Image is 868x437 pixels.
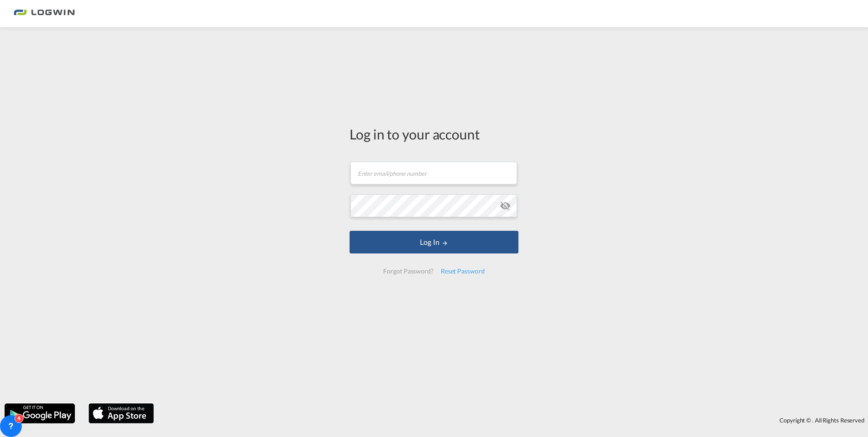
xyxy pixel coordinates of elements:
md-icon: icon-eye-off [500,200,511,211]
input: Enter email/phone number [350,162,517,184]
div: Reset Password [437,263,488,279]
button: LOGIN [350,231,518,253]
img: apple.png [88,402,155,424]
img: bc73a0e0d8c111efacd525e4c8ad7d32.png [14,4,75,24]
div: Copyright © . All Rights Reserved [158,412,868,428]
div: Forgot Password? [380,263,437,279]
div: Log in to your account [350,124,518,144]
img: google.png [4,402,76,424]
